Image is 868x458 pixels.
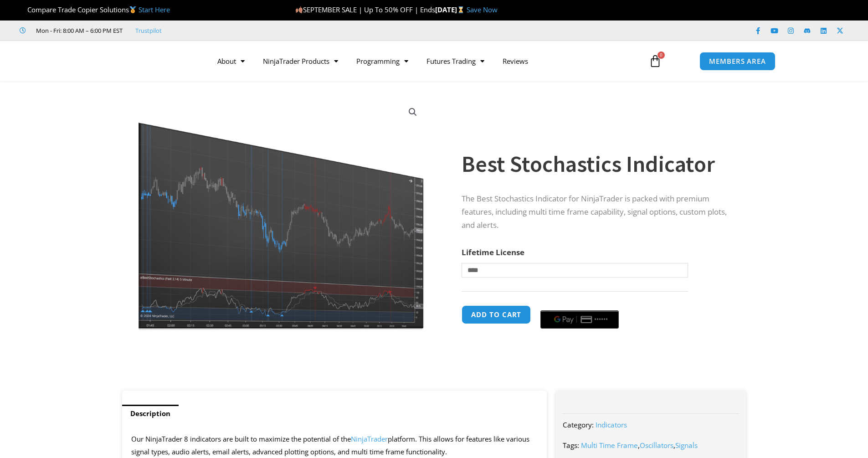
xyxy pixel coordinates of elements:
[462,247,524,257] label: Lifetime License
[675,441,698,450] a: Signals
[417,51,493,72] a: Futures Trading
[596,420,627,429] a: Indicators
[493,51,537,72] a: Reviews
[435,5,467,14] strong: [DATE]
[34,25,123,36] span: Mon - Fri: 8:00 AM – 6:00 PM EST
[640,441,673,450] a: Oscillators
[139,5,170,14] a: Start Here
[540,310,619,329] button: Buy with GPay
[92,45,190,77] img: LogoAI | Affordable Indicators – NinjaTrader
[129,6,136,13] img: 🥇
[462,193,727,230] span: The Best Stochastics Indicator for NinjaTrader is packed with premium features, including multi t...
[699,52,776,71] a: MEMBERS AREA
[581,441,698,450] span: , ,
[351,434,388,443] a: NinjaTrader
[635,48,675,74] a: 0
[539,304,621,305] iframe: Secure payment input frame
[595,316,608,323] text: ••••••
[709,58,766,65] span: MEMBERS AREA
[254,51,347,72] a: NinjaTrader Products
[347,51,417,72] a: Programming
[657,51,665,59] span: 0
[135,25,162,36] a: Trustpilot
[208,51,638,72] nav: Menu
[462,305,531,324] button: Add to cart
[20,6,27,13] img: 🏆
[581,441,638,450] a: Multi Time Frame
[457,6,464,13] img: ⌛
[467,5,498,14] a: Save Now
[563,420,594,429] span: Category:
[122,405,179,422] a: Description
[462,148,728,180] h1: Best Stochastics Indicator
[131,434,529,456] span: Our NinjaTrader 8 indicators are built to maximize the potential of the platform. This allows for...
[20,5,170,14] span: Compare Trade Copier Solutions
[208,51,254,72] a: About
[563,441,579,450] span: Tags:
[405,104,421,120] a: View full-screen image gallery
[135,97,428,331] img: Best Stochastics
[296,6,303,13] img: 🍂
[295,5,435,14] span: SEPTEMBER SALE | Up To 50% OFF | Ends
